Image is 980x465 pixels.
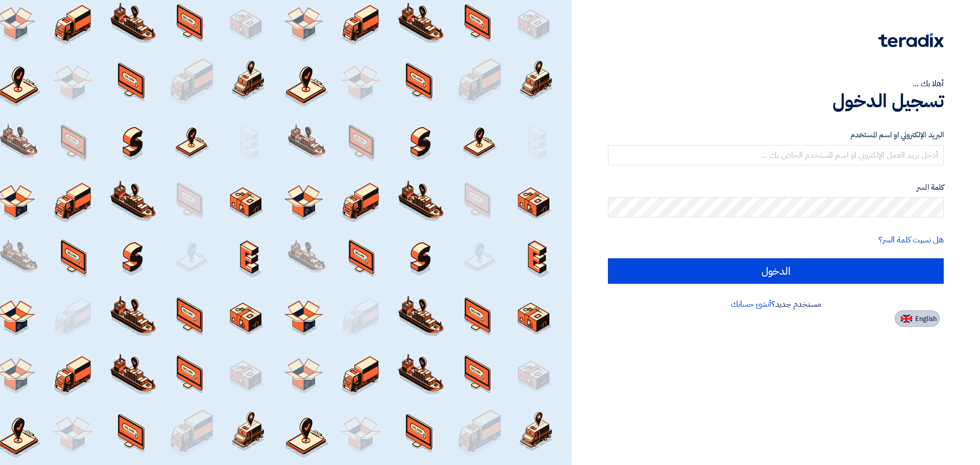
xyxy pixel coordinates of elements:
label: البريد الإلكتروني او اسم المستخدم [608,129,944,141]
img: Teradix logo [878,33,944,47]
input: أدخل بريد العمل الإلكتروني او اسم المستخدم الخاص بك ... [608,145,944,165]
input: الدخول [608,258,944,284]
div: أهلا بك ... [608,78,944,90]
img: en-US.png [901,315,912,323]
label: كلمة السر [608,182,944,193]
a: أنشئ حسابك [731,298,771,310]
div: مستخدم جديد؟ [608,298,944,310]
a: هل نسيت كلمة السر؟ [878,234,944,246]
span: English [915,315,937,323]
h1: تسجيل الدخول [608,90,944,112]
button: English [895,310,940,327]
